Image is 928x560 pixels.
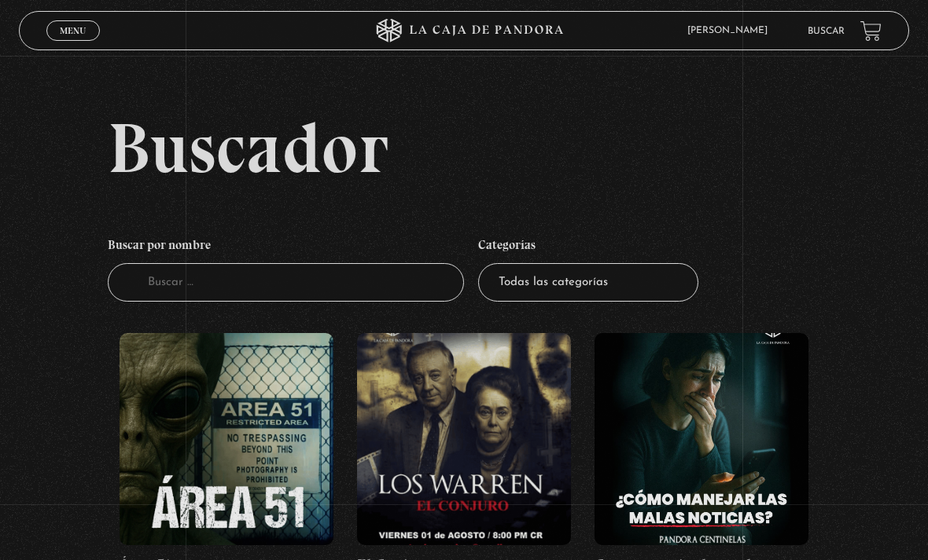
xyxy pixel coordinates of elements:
h4: Buscar por nombre [108,230,464,263]
h4: Categorías [478,230,698,263]
a: Buscar [808,27,845,36]
a: View your shopping cart [860,20,882,42]
span: Cerrar [55,39,92,50]
span: Menu [60,26,86,35]
h2: Buscador [108,112,910,183]
span: [PERSON_NAME] [679,26,783,35]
